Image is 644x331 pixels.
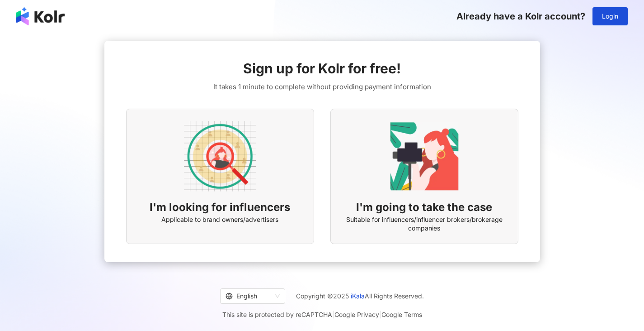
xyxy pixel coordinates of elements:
span: Suitable for influencers/influencer brokers/brokerage companies [342,215,507,233]
a: Google Terms [381,311,422,318]
span: Already have a Kolr account? [456,11,585,22]
span: | [379,311,381,318]
span: Sign up for Kolr for free! [243,59,401,78]
span: This site is protected by reCAPTCHA [222,309,422,320]
a: Google Privacy [334,311,379,318]
img: KOL identity option [388,120,461,192]
span: | [332,311,334,318]
div: English [226,289,272,303]
img: logo [16,7,65,25]
img: AD identity option [184,120,256,192]
span: I'm going to take the case [356,200,492,215]
span: Copyright © 2025 All Rights Reserved. [296,291,424,302]
span: I'm looking for influencers [150,200,290,215]
span: Login [602,13,618,20]
span: Applicable to brand owners/advertisers [161,215,278,224]
button: Login [592,7,628,25]
span: It takes 1 minute to complete without providing payment information [213,82,431,92]
a: iKala [351,292,365,300]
